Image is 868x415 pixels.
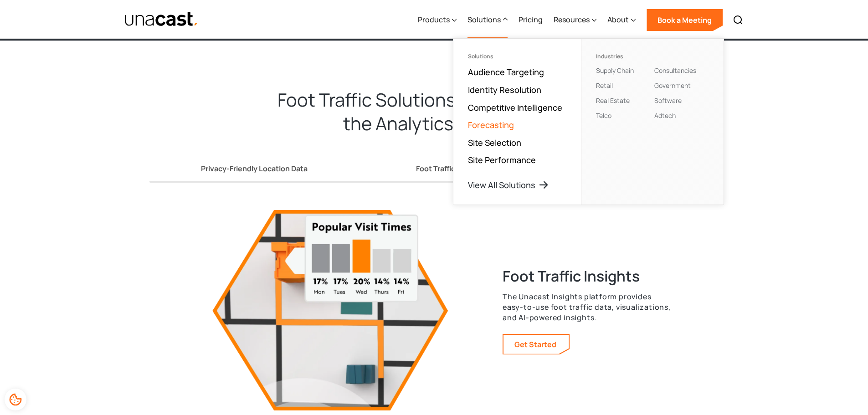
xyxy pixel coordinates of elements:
a: Adtech [654,111,676,120]
img: Search icon [733,15,744,26]
a: Site Performance [468,154,536,165]
div: Solutions [468,53,566,60]
div: Solutions [467,1,508,39]
a: Pricing [519,1,543,39]
div: About [607,14,629,25]
a: Software [654,96,682,105]
a: Retail [596,81,613,90]
div: Resources [554,14,590,25]
a: Identity Resolution [468,84,541,95]
div: Products [418,14,450,25]
a: Learn more about our foot traffic insights platform [503,335,569,354]
div: About [607,1,636,39]
a: Site Selection [468,137,521,148]
a: Supply Chain [596,66,634,75]
h2: Foot Traffic Solutions for Every Part of the Analytics Journey [252,77,616,135]
a: Forecasting [468,119,514,130]
a: Competitive Intelligence [468,102,562,113]
h3: Foot Traffic Insights [503,266,672,286]
a: home [124,11,199,27]
a: Audience Targeting [468,67,544,77]
p: The Unacast Insights platform provides easy-to-use foot traffic data, visualizations, and AI-powe... [503,292,672,323]
div: Foot Traffic Analytics [416,164,490,174]
img: 3d visualization of city tile of the Foot Traffic Insights [196,210,464,410]
div: Industries [596,53,651,60]
a: Real Estate [596,96,630,105]
div: Privacy-Friendly Location Data [201,164,308,174]
a: View All Solutions [468,179,549,190]
div: Solutions [467,14,501,25]
a: Telco [596,111,611,120]
a: Consultancies [654,66,696,75]
a: Government [654,81,691,90]
div: Resources [554,1,596,39]
nav: Solutions [453,38,724,205]
a: Book a Meeting [647,9,723,31]
div: Products [418,1,457,39]
img: Unacast text logo [124,11,199,27]
div: Cookie Preferences [5,389,26,410]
